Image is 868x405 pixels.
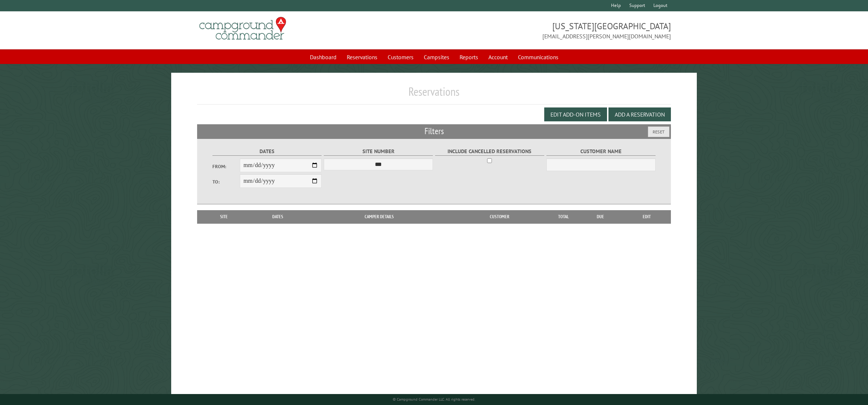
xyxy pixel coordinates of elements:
[578,210,623,223] th: Due
[212,163,240,170] label: From:
[546,147,656,156] label: Customer Name
[324,147,433,156] label: Site Number
[648,126,669,137] button: Reset
[306,50,341,64] a: Dashboard
[308,210,450,223] th: Camper Details
[247,210,308,223] th: Dates
[623,210,671,223] th: Edit
[212,178,240,185] label: To:
[544,107,607,121] button: Edit Add-on Items
[608,107,671,121] button: Add a Reservation
[393,397,475,402] small: © Campground Commander LLC. All rights reserved.
[435,147,544,156] label: Include Cancelled Reservations
[549,210,578,223] th: Total
[514,50,563,64] a: Communications
[383,50,418,64] a: Customers
[434,20,671,41] span: [US_STATE][GEOGRAPHIC_DATA] [EMAIL_ADDRESS][PERSON_NAME][DOMAIN_NAME]
[419,50,454,64] a: Campsites
[450,210,549,223] th: Customer
[197,124,671,138] h2: Filters
[212,147,322,156] label: Dates
[484,50,512,64] a: Account
[197,84,671,105] h1: Reservations
[201,210,247,223] th: Site
[197,14,288,43] img: Campground Commander
[342,50,382,64] a: Reservations
[455,50,483,64] a: Reports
